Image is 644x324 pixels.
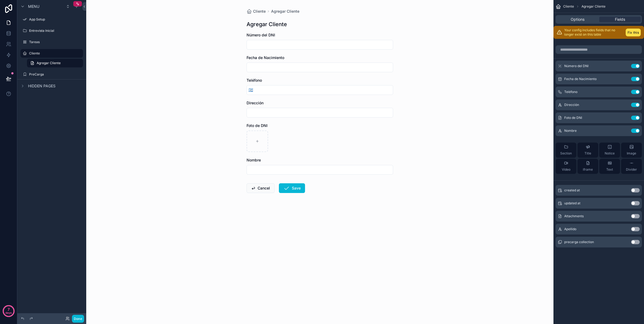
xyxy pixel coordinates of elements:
[247,33,275,37] span: Número del DNI
[247,78,262,82] span: Teléfono
[247,158,261,162] span: Nombre
[564,103,579,107] span: Dirección
[627,151,636,156] span: Image
[29,72,82,77] label: PreCarga
[8,307,10,312] p: 7
[247,85,255,95] button: Select Button
[564,188,580,192] span: created at
[621,143,642,158] button: Image
[20,70,83,79] a: PreCarga
[247,20,287,28] h1: Agregar Cliente
[571,17,584,22] span: Options
[247,55,284,60] span: Fecha de Nacimiento
[564,201,580,205] span: updated at
[20,38,83,46] a: Tareas
[20,26,83,35] a: Entrevista Inicial
[247,123,268,128] span: Foto de DNI
[29,51,80,56] label: Cliente
[605,151,615,156] span: Notice
[556,159,576,174] button: Video
[599,143,620,158] button: Notice
[564,77,597,81] span: Fecha de Nacimiento
[564,64,588,68] span: Número del DNI
[5,309,12,316] p: days
[28,83,56,89] span: Hidden pages
[29,29,82,33] label: Entrevista Inicial
[37,61,61,65] span: Agregar Cliente
[581,4,605,9] span: Agregar Cliente
[72,315,84,323] button: Done
[29,40,82,44] label: Tareas
[577,159,598,174] button: iframe
[247,183,275,193] button: Cancel
[564,129,577,133] span: Nombre
[20,15,83,24] a: App Setup
[279,183,305,193] button: Save
[615,17,625,22] span: Fields
[562,167,570,172] span: Video
[626,29,641,36] button: Fix this
[626,167,637,172] span: Divider
[564,214,584,218] span: Attachments
[560,151,572,156] span: Section
[247,101,264,105] span: Dirección
[564,116,582,120] span: Foto de DNI
[577,143,598,158] button: Title
[564,90,577,94] span: Teléfono
[584,151,591,156] span: Title
[248,87,253,93] span: 🇦🇷
[583,167,593,172] span: iframe
[556,143,576,158] button: Section
[20,49,83,58] a: Cliente
[564,240,594,244] span: precarga collection
[271,9,299,14] a: Agregar Cliente
[563,4,574,9] span: Cliente
[27,59,83,67] a: Agregar Cliente
[253,9,266,14] span: Cliente
[564,28,624,37] p: Your config includes fields that no longer exist on this table
[599,159,620,174] button: Text
[564,227,576,231] span: Apellido
[28,4,39,9] span: Menu
[247,9,266,14] a: Cliente
[621,159,642,174] button: Divider
[29,17,82,22] label: App Setup
[606,167,613,172] span: Text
